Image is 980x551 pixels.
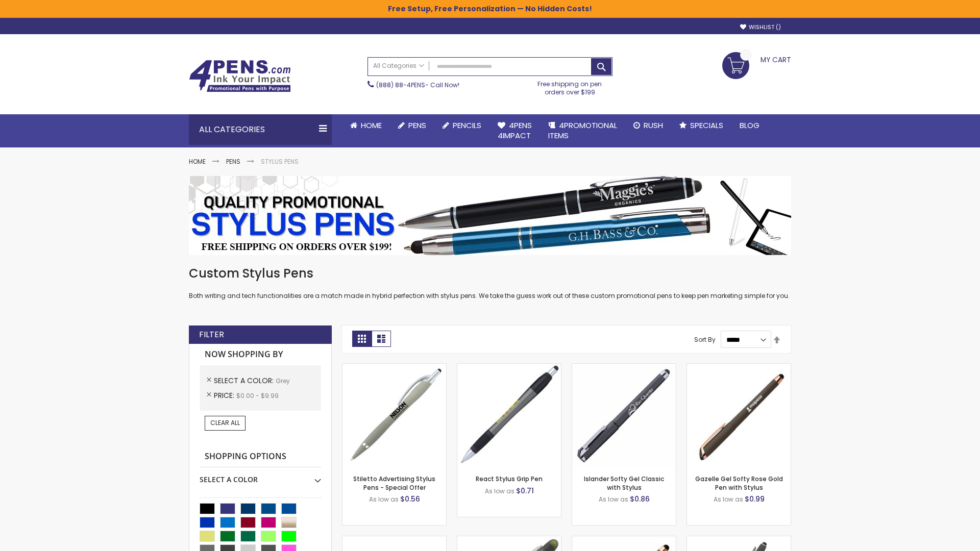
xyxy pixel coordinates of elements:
img: Stiletto Advertising Stylus Pens-Grey [342,364,446,467]
a: Stiletto Advertising Stylus Pens-Grey [342,363,446,372]
a: Blog [731,114,768,137]
span: As low as [714,495,743,504]
img: 4Pens Custom Pens and Promotional Products [189,60,291,92]
span: $0.00 - $9.99 [236,391,279,400]
a: Rush [625,114,671,137]
a: React Stylus Grip Pen-Grey [457,363,561,372]
strong: Shopping Options [200,446,321,468]
a: 4Pens4impact [489,114,540,147]
div: Free shipping on pen orders over $199 [527,76,613,96]
span: Blog [740,120,759,131]
a: Custom Soft Touch® Metal Pens with Stylus-Grey [687,536,791,544]
a: Wishlist [740,23,781,31]
span: Specials [690,120,723,131]
a: Islander Softy Rose Gold Gel Pen with Stylus-Grey [572,536,676,544]
span: $0.56 [400,494,420,504]
strong: Filter [199,329,224,340]
label: Sort By [694,335,716,344]
span: Price [214,390,236,400]
a: Gazelle Gel Softy Rose Gold Pen with Stylus-Grey [687,363,791,372]
div: Both writing and tech functionalities are a match made in hybrid perfection with stylus pens. We ... [189,265,791,300]
span: Grey [276,377,290,385]
a: All Categories [368,58,429,74]
img: Stylus Pens [189,176,791,255]
span: As low as [485,487,514,495]
img: React Stylus Grip Pen-Grey [457,364,561,467]
a: Stiletto Advertising Stylus Pens - Special Offer [353,474,435,491]
a: Home [342,114,390,137]
a: Islander Softy Gel Classic with Stylus-Grey [572,363,676,372]
a: Pens [226,157,240,166]
a: (888) 88-4PENS [376,81,425,89]
img: Gazelle Gel Softy Rose Gold Pen with Stylus-Grey [687,364,791,467]
span: $0.86 [630,494,650,504]
a: Pencils [434,114,489,137]
span: - Call Now! [376,81,459,89]
span: Pens [408,120,426,131]
span: Rush [644,120,663,131]
a: Gazelle Gel Softy Rose Gold Pen with Stylus [695,474,783,491]
h1: Custom Stylus Pens [189,265,791,282]
span: As low as [369,495,399,504]
a: React Stylus Grip Pen [476,474,543,483]
span: $0.71 [516,486,534,496]
span: Home [361,120,382,131]
div: All Categories [189,114,332,145]
img: Islander Softy Gel Classic with Stylus-Grey [572,364,676,467]
a: Souvenir® Jalan Highlighter Stylus Pen Combo-Grey [457,536,561,544]
a: Specials [671,114,731,137]
span: Pencils [453,120,481,131]
strong: Grid [352,331,372,347]
span: $0.99 [745,494,765,504]
a: Pens [390,114,434,137]
strong: Stylus Pens [261,157,299,166]
span: 4PROMOTIONAL ITEMS [548,120,617,141]
span: Clear All [210,418,240,427]
a: Home [189,157,206,166]
a: Cyber Stylus 0.7mm Fine Point Gel Grip Pen-Grey [342,536,446,544]
span: Select A Color [214,375,276,386]
span: As low as [599,495,628,504]
a: 4PROMOTIONALITEMS [540,114,625,147]
div: Select A Color [200,467,321,485]
span: All Categories [373,62,424,70]
strong: Now Shopping by [200,344,321,365]
a: Clear All [205,416,246,430]
span: 4Pens 4impact [498,120,532,141]
a: Islander Softy Gel Classic with Stylus [584,474,664,491]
